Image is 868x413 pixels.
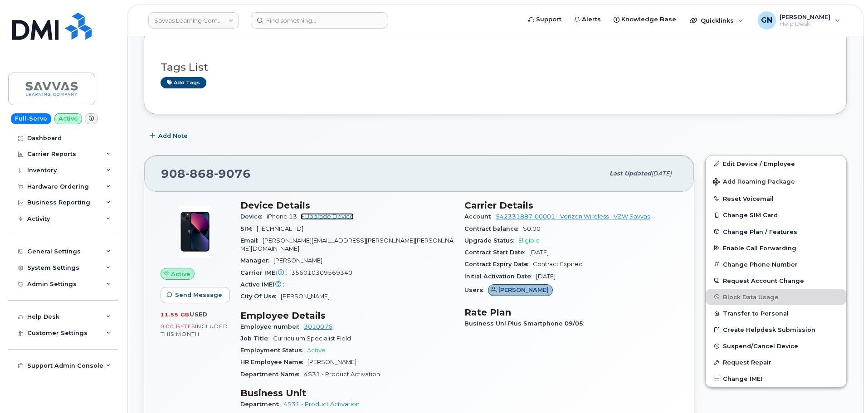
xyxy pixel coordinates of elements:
[536,273,556,280] span: [DATE]
[158,131,188,140] span: Add Note
[464,225,523,232] span: Contract balance
[464,273,536,280] span: Initial Activation Date
[706,155,846,172] a: Edit Device / Employee
[161,323,195,330] span: 0.00 Bytes
[240,200,454,211] h3: Device Details
[464,249,529,256] span: Contract Start Date
[706,305,846,321] button: Transfer to Personal
[723,343,798,350] span: Suspend/Cancel Device
[288,281,294,288] span: —
[706,224,846,240] button: Change Plan / Features
[168,204,222,259] img: image20231002-3703462-1ig824h.jpeg
[706,354,846,370] button: Request Repair
[723,244,796,251] span: Enable Call Forwarding
[706,240,846,256] button: Enable Call Forwarding
[144,128,195,144] button: Add Note
[257,225,303,232] span: [TECHNICAL_ID]
[706,256,846,272] button: Change Phone Number
[706,207,846,223] button: Change SIM Card
[706,321,846,338] a: Create Helpdesk Submission
[161,287,230,303] button: Send Message
[161,62,830,73] h3: Tags List
[240,323,304,330] span: Employee number
[464,320,588,327] span: Business Unl Plus Smartphone 09/05
[240,388,454,398] h3: Business Unit
[240,310,454,321] h3: Employee Details
[464,213,496,220] span: Account
[240,257,273,264] span: Manager
[301,213,354,220] a: + Upgrade Device
[240,401,283,408] span: Department
[240,281,288,288] span: Active IMEI
[464,237,518,244] span: Upgrade Status
[240,359,307,365] span: HR Employee Name
[304,371,380,378] span: 4S31 - Product Activation
[706,172,846,190] button: Add Roaming Package
[281,293,330,300] span: [PERSON_NAME]
[751,11,846,29] div: Geoffrey Newport
[488,287,553,293] a: [PERSON_NAME]
[240,293,281,300] span: City Of Use
[240,225,257,232] span: SIM
[568,10,607,29] a: Alerts
[780,20,830,28] span: Help Desk
[706,370,846,387] button: Change IMEI
[464,287,488,293] span: Users
[464,200,678,211] h3: Carrier Details
[240,213,267,220] span: Device
[273,257,322,264] span: [PERSON_NAME]
[780,13,830,20] span: [PERSON_NAME]
[723,228,797,235] span: Change Plan / Features
[240,335,273,342] span: Job Title
[607,10,683,29] a: Knowledge Base
[464,261,533,267] span: Contract Expiry Date
[161,77,206,88] a: Add tags
[706,272,846,289] button: Request Account Change
[307,347,326,354] span: Active
[267,213,297,220] span: iPhone 13
[175,291,222,299] span: Send Message
[701,17,734,24] span: Quicklinks
[582,15,601,24] span: Alerts
[498,286,549,294] span: [PERSON_NAME]
[240,371,304,378] span: Department Name
[651,170,672,177] span: [DATE]
[706,338,846,354] button: Suspend/Cancel Device
[706,289,846,305] button: Block Data Usage
[829,374,861,406] iframe: Messenger Launcher
[706,190,846,207] button: Reset Voicemail
[533,261,583,267] span: Contract Expired
[610,170,651,177] span: Last updated
[273,335,351,342] span: Curriculum Specialist Field
[190,311,208,318] span: used
[496,213,650,220] a: 542331887-00001 - Verizon Wireless - VZW Savvas
[161,311,190,318] span: 11.55 GB
[240,237,454,252] span: [PERSON_NAME][EMAIL_ADDRESS][PERSON_NAME][PERSON_NAME][DOMAIN_NAME]
[683,11,750,29] div: Quicklinks
[307,359,356,365] span: [PERSON_NAME]
[761,15,772,26] span: GN
[283,401,360,408] a: 4S31 - Product Activation
[240,347,307,354] span: Employment Status
[171,270,190,278] span: Active
[240,269,291,276] span: Carrier IMEI
[529,249,549,256] span: [DATE]
[713,178,795,187] span: Add Roaming Package
[214,167,251,180] span: 9076
[251,12,388,29] input: Find something...
[536,15,561,24] span: Support
[522,10,568,29] a: Support
[240,237,263,244] span: Email
[161,167,251,180] span: 908
[523,225,541,232] span: $0.00
[304,323,332,330] a: 3010076
[148,12,239,29] a: Savvas Learning Company LLC
[518,237,540,244] span: Eligible
[621,15,676,24] span: Knowledge Base
[185,167,214,180] span: 868
[291,269,352,276] span: 356010309569340
[464,307,678,318] h3: Rate Plan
